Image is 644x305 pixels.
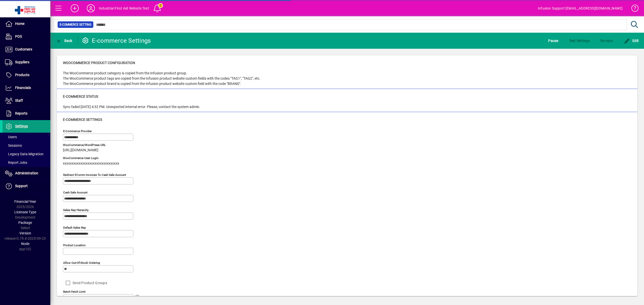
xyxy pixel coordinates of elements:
[63,61,135,65] span: WooCommerce product configuration
[63,148,98,152] span: [URL][DOMAIN_NAME]
[63,191,88,194] mat-label: Cash sale account
[19,231,31,235] span: Version
[3,107,50,120] a: Reports
[15,124,28,128] span: Settings
[624,39,639,43] span: Edit
[3,18,50,30] a: Home
[15,111,27,115] span: Reports
[63,129,92,133] mat-label: E-commerce Provider
[599,36,615,45] button: Re-sync
[15,22,24,26] span: Home
[548,37,558,45] span: Pause
[3,133,50,141] a: Users
[15,47,32,51] span: Customers
[14,210,36,214] span: Licensee Type
[600,37,613,45] span: Re-sync
[63,162,119,166] span: xxxxxxxxxxxxxxxxxxxxxxxxxxxxxxxx
[3,43,50,56] a: Customers
[63,261,100,265] mat-label: Allow out-of-stock ordering
[15,60,29,64] span: Suppliers
[63,243,86,247] mat-label: Product location
[21,242,29,246] span: Node
[15,184,28,188] span: Support
[18,221,32,225] span: Package
[67,4,83,13] button: Add
[99,4,149,12] div: Industrial First Aid Website Test
[3,141,50,150] a: Sessions
[14,199,36,204] span: Financial Year
[15,86,31,90] span: Financials
[3,30,50,43] a: POS
[63,226,86,229] mat-label: Default sales rep
[3,158,50,167] a: Report Jobs
[56,39,72,43] span: Back
[3,69,50,81] a: Products
[3,56,50,69] a: Suppliers
[538,4,623,12] div: Infusion Support [EMAIL_ADDRESS][DOMAIN_NAME]
[15,73,29,77] span: Products
[5,135,17,139] span: Users
[623,36,640,45] button: Edit
[3,150,50,158] a: Legacy Data Migration
[5,143,22,147] span: Sessions
[63,290,86,293] mat-label: Batch fetch limit
[15,171,38,175] span: Administration
[15,98,23,103] span: Staff
[5,152,44,156] span: Legacy Data Migration
[63,208,89,212] mat-label: Sales Rep Hierarchy
[63,94,98,98] span: E-commerce Status
[63,173,126,177] mat-label: Redirect eComm Invoices to Cash Sale Account
[628,1,638,17] a: Knowledge Base
[15,34,22,38] span: POS
[3,82,50,94] a: Financials
[83,4,99,13] button: Profile
[63,71,260,86] div: The WooCommerce product category is copied from the Infusion product group. The WooCommerce produ...
[63,118,102,122] span: E-commerce Settings
[54,36,74,45] button: Back
[3,167,50,180] a: Administration
[3,180,50,192] a: Support
[50,36,78,45] app-page-header-button: Back
[82,37,151,45] div: E-commerce Settings
[60,22,91,27] span: E-commerce Setting
[63,104,200,110] div: Sync failed [DATE] 4:32 PM. Unexpected internal error. Please, contact the system admin.
[63,157,119,160] span: WooCommerce User Login
[547,36,559,45] button: Pause
[3,94,50,107] a: Staff
[5,161,27,165] span: Report Jobs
